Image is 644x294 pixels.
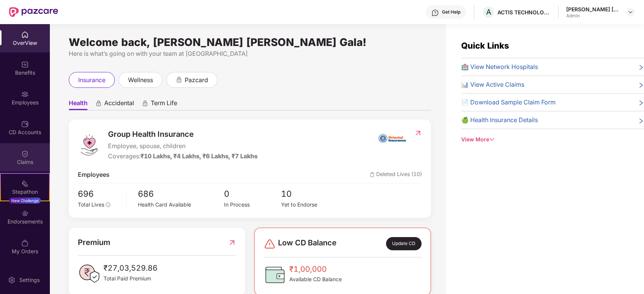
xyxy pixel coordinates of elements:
[8,276,15,284] img: svg+xml;base64,PHN2ZyBpZD0iU2V0dGluZy0yMHgyMCIgeG1sbnM9Imh0dHA6Ly93d3cudzMub3JnLzIwMDAvc3ZnIiB3aW...
[566,6,619,13] div: [PERSON_NAME] [PERSON_NAME] Gala
[278,237,337,250] span: Low CD Balance
[141,152,258,160] span: ₹10 Lakhs, ₹4 Lakhs, ₹6 Lakhs, ₹7 Lakhs
[414,129,422,137] img: RedirectIcon
[108,129,258,140] span: Group Health Insurance
[9,198,41,204] div: New Challenge
[638,81,644,89] span: right
[78,75,105,85] span: insurance
[566,13,619,19] div: Admin
[21,210,29,217] img: svg+xml;base64,PHN2ZyBpZD0iRW5kb3JzZW1lbnRzIiB4bWxucz0iaHR0cDovL3d3dy53My5vcmcvMjAwMC9zdmciIHdpZH...
[224,201,281,209] div: In Process
[69,49,431,58] div: Here is what’s going on with your team at [GEOGRAPHIC_DATA]
[21,31,29,38] img: svg+xml;base64,PHN2ZyBpZD0iSG9tZSIgeG1sbnM9Imh0dHA6Ly93d3cudzMub3JnLzIwMDAvc3ZnIiB3aWR0aD0iMjAiIG...
[21,239,29,247] img: svg+xml;base64,PHN2ZyBpZD0iTXlfT3JkZXJzIiBkYXRhLW5hbWU9Ik15IE9yZGVycyIgeG1sbnM9Imh0dHA6Ly93d3cudz...
[21,90,29,98] img: svg+xml;base64,PHN2ZyBpZD0iRW1wbG95ZWVzIiB4bWxucz0iaHR0cDovL3d3dy53My5vcmcvMjAwMC9zdmciIHdpZHRoPS...
[638,99,644,107] span: right
[378,129,406,147] img: insurerIcon
[78,170,110,179] span: Employees
[486,8,491,17] span: A
[78,262,100,285] img: PaidPremiumIcon
[461,135,644,144] div: View More
[497,9,550,16] div: ACTIS TECHNOLOGIES PRIVATE LIMITED
[128,75,153,85] span: wellness
[289,263,342,275] span: ₹1,00,000
[106,202,110,207] span: info-circle
[627,9,633,15] img: svg+xml;base64,PHN2ZyBpZD0iRHJvcGRvd24tMzJ4MzIiIHhtbG5zPSJodHRwOi8vd3d3LnczLm9yZy8yMDAwL3N2ZyIgd2...
[104,99,134,110] span: Accidental
[370,170,422,179] span: Deleted Lives (10)
[21,180,29,187] img: svg+xml;base64,PHN2ZyB4bWxucz0iaHR0cDovL3d3dy53My5vcmcvMjAwMC9zdmciIHdpZHRoPSIyMSIgaGVpZ2h0PSIyMC...
[69,99,88,110] span: Health
[103,262,158,274] span: ₹27,03,529.86
[638,117,644,125] span: right
[78,187,121,201] span: 696
[151,99,177,110] span: Term Life
[264,238,276,250] img: svg+xml;base64,PHN2ZyBpZD0iRGFuZ2VyLTMyeDMyIiB4bWxucz0iaHR0cDovL3d3dy53My5vcmcvMjAwMC9zdmciIHdpZH...
[461,115,538,125] span: 🍏 Health Insurance Details
[78,201,104,208] span: Total Lives
[142,100,148,107] div: animation
[17,276,42,284] div: Settings
[638,64,644,72] span: right
[431,9,439,17] img: svg+xml;base64,PHN2ZyBpZD0iSGVscC0zMngzMiIgeG1sbnM9Imh0dHA6Ly93d3cudzMub3JnLzIwMDAvc3ZnIiB3aWR0aD...
[185,75,208,85] span: pazcard
[461,41,509,51] span: Quick Links
[78,133,100,156] img: logo
[224,187,281,201] span: 0
[386,237,422,250] div: Update CD
[108,152,258,161] div: Coverages:
[370,172,375,177] img: deleteIcon
[78,237,110,248] span: Premium
[176,76,182,83] div: animation
[442,9,460,15] div: Get Help
[281,201,338,209] div: Yet to Endorse
[289,275,342,283] span: Available CD Balance
[21,150,29,158] img: svg+xml;base64,PHN2ZyBpZD0iQ2xhaW0iIHhtbG5zPSJodHRwOi8vd3d3LnczLm9yZy8yMDAwL3N2ZyIgd2lkdGg9IjIwIi...
[21,120,29,128] img: svg+xml;base64,PHN2ZyBpZD0iQ0RfQWNjb3VudHMiIGRhdGEtbmFtZT0iQ0QgQWNjb3VudHMiIHhtbG5zPSJodHRwOi8vd3...
[138,201,224,209] div: Health Card Available
[1,188,49,196] div: Stepathon
[281,187,338,201] span: 10
[461,80,524,89] span: 📊 View Active Claims
[21,61,29,68] img: svg+xml;base64,PHN2ZyBpZD0iQmVuZWZpdHMiIHhtbG5zPSJodHRwOi8vd3d3LnczLm9yZy8yMDAwL3N2ZyIgd2lkdGg9Ij...
[228,237,236,248] img: RedirectIcon
[9,7,58,17] img: New Pazcare Logo
[95,100,102,107] div: animation
[461,62,538,72] span: 🏥 View Network Hospitals
[461,98,556,107] span: 📄 Download Sample Claim Form
[138,187,224,201] span: 686
[103,274,158,283] span: Total Paid Premium
[489,137,494,142] span: down
[264,263,286,286] img: CDBalanceIcon
[69,39,431,45] div: Welcome back, [PERSON_NAME] [PERSON_NAME] Gala!
[108,141,258,151] span: Employee, spouse, children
